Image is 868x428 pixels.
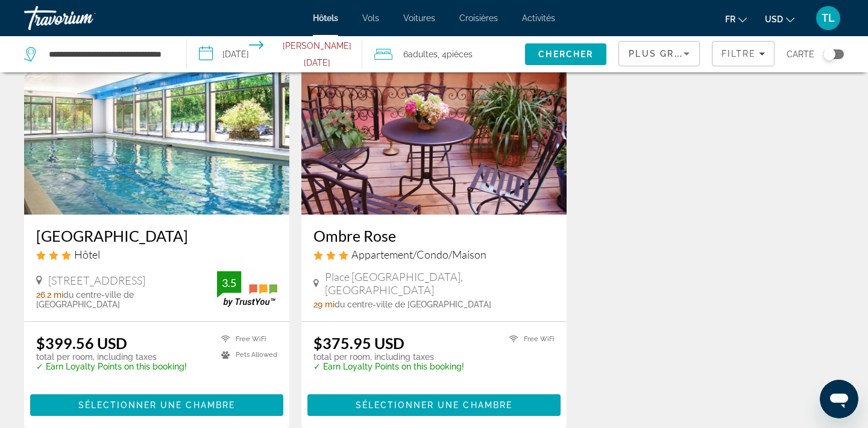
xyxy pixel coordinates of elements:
button: Select check in and out date [187,36,362,72]
button: Toggle map [814,49,844,60]
p: ✓ Earn Loyalty Points on this booking! [36,362,187,371]
p: total per room, including taxes [36,352,187,362]
a: [GEOGRAPHIC_DATA] [36,227,277,245]
span: 6 [403,46,438,63]
a: Croisières [459,13,498,23]
span: Plus grandes économies [629,49,773,58]
button: Search [525,43,606,65]
li: Free WiFi [503,334,555,344]
span: Sélectionner une chambre [356,400,512,410]
span: pièces [447,49,473,59]
a: Hôtels [313,13,338,23]
span: du centre-ville de [GEOGRAPHIC_DATA] [335,300,491,309]
button: Filters [712,41,775,66]
span: Chercher [538,49,593,59]
mat-select: Sort by [629,46,690,61]
li: Free WiFi [215,334,277,344]
span: USD [765,14,783,24]
img: Hôtel du Laca [24,22,289,215]
img: TrustYou guest rating badge [217,271,277,307]
iframe: Bouton de lancement de la fenêtre de messagerie [820,380,858,418]
div: 3 star Apartment [313,248,555,261]
div: 3 star Hotel [36,248,277,261]
a: Ombre Rose [313,227,555,245]
span: du centre-ville de [GEOGRAPHIC_DATA] [36,290,134,309]
span: Carte [787,46,814,63]
a: Activités [522,13,555,23]
input: Search hotel destination [48,45,168,63]
button: Change language [725,10,747,28]
span: TL [822,12,835,24]
img: Ombre Rose [301,22,567,215]
span: 29 mi [313,300,335,309]
a: Vols [362,13,379,23]
span: Place [GEOGRAPHIC_DATA], [GEOGRAPHIC_DATA] [325,270,555,297]
span: Filtre [722,49,756,58]
button: User Menu [813,5,844,31]
button: Change currency [765,10,794,28]
div: 3.5 [217,275,241,290]
button: Sélectionner une chambre [307,394,561,416]
button: Travelers: 6 adults, 0 children [362,36,525,72]
span: [STREET_ADDRESS] [48,274,145,287]
span: Sélectionner une chambre [78,400,235,410]
a: Voitures [403,13,435,23]
p: ✓ Earn Loyalty Points on this booking! [313,362,464,371]
span: Hôtel [74,248,100,261]
ins: $375.95 USD [313,334,404,352]
span: , 4 [438,46,473,63]
button: Sélectionner une chambre [30,394,283,416]
span: Adultes [408,49,438,59]
a: Sélectionner une chambre [307,397,561,410]
li: Pets Allowed [215,350,277,360]
a: Travorium [24,2,145,34]
span: Appartement/Condo/Maison [351,248,486,261]
span: 26.2 mi [36,290,63,300]
p: total per room, including taxes [313,352,464,362]
ins: $399.56 USD [36,334,127,352]
span: fr [725,14,735,24]
a: Sélectionner une chambre [30,397,283,410]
